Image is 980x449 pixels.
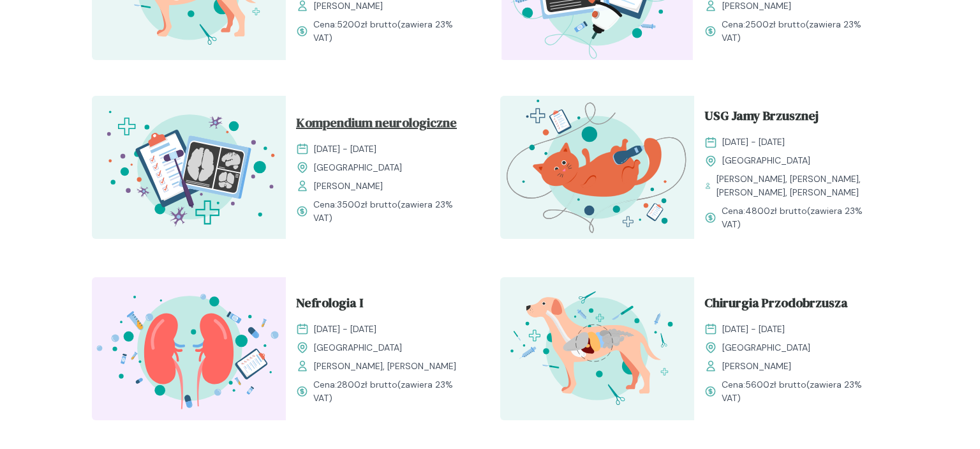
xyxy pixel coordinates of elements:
[722,154,810,167] span: [GEOGRAPHIC_DATA]
[314,360,456,373] span: [PERSON_NAME], [PERSON_NAME]
[296,113,470,137] a: Kompendium neurologiczne
[314,341,402,354] span: [GEOGRAPHIC_DATA]
[745,379,806,390] span: 5600 zł brutto
[716,172,878,199] span: [PERSON_NAME], [PERSON_NAME], [PERSON_NAME], [PERSON_NAME]
[722,18,878,45] span: Cena: (zawiera 23% VAT)
[313,378,470,405] span: Cena: (zawiera 23% VAT)
[745,19,806,30] span: 2500 zł brutto
[337,19,397,30] span: 5200 zł brutto
[314,161,402,174] span: [GEOGRAPHIC_DATA]
[722,360,791,373] span: [PERSON_NAME]
[722,135,785,149] span: [DATE] - [DATE]
[296,293,363,317] span: Nefrologia I
[296,293,470,317] a: Nefrologia I
[314,179,383,193] span: [PERSON_NAME]
[745,205,807,217] span: 4800 zł brutto
[92,96,286,239] img: Z2B805bqstJ98kzs_Neuro_T.svg
[314,323,376,336] span: [DATE] - [DATE]
[704,106,819,130] span: USG Jamy Brzusznej
[296,113,457,137] span: Kompendium neurologiczne
[722,204,878,231] span: Cena: (zawiera 23% VAT)
[704,293,848,317] span: Chirurgia Przodobrzusza
[337,199,397,210] span: 3500 zł brutto
[313,198,470,225] span: Cena: (zawiera 23% VAT)
[314,142,376,156] span: [DATE] - [DATE]
[313,18,470,45] span: Cena: (zawiera 23% VAT)
[500,277,694,420] img: ZpbG-B5LeNNTxNnI_ChiruJB_T.svg
[704,293,878,317] a: Chirurgia Przodobrzusza
[337,379,397,390] span: 2800 zł brutto
[722,323,785,336] span: [DATE] - [DATE]
[704,106,878,130] a: USG Jamy Brzusznej
[722,341,810,354] span: [GEOGRAPHIC_DATA]
[500,96,694,239] img: ZpbG_h5LeNNTxNnP_USG_JB_T.svg
[722,378,878,405] span: Cena: (zawiera 23% VAT)
[92,277,286,420] img: ZpbSsR5LeNNTxNrh_Nefro_T.svg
